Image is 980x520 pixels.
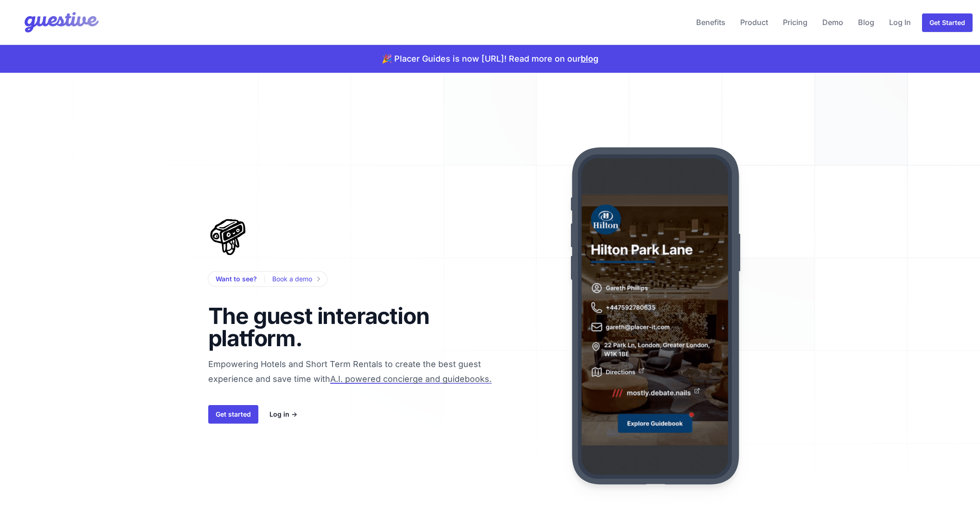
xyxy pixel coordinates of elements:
[272,273,320,285] a: Book a demo
[692,11,729,33] a: Benefits
[819,11,847,33] a: Demo
[208,359,520,424] span: Empowering Hotels and Short Term Rentals to create the best guest experience and save time with
[208,405,258,424] a: Get started
[269,409,297,420] a: Log in →
[737,11,772,33] a: Product
[382,52,598,65] p: 🎉 Placer Guides is now [URL]! Read more on our
[885,11,915,33] a: Log In
[581,54,598,63] a: blog
[7,4,101,41] img: Your Company
[854,11,878,33] a: Blog
[330,374,492,384] span: A.I. powered concierge and guidebooks.
[922,13,973,32] a: Get Started
[779,11,811,33] a: Pricing
[208,305,446,349] h1: The guest interaction platform.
